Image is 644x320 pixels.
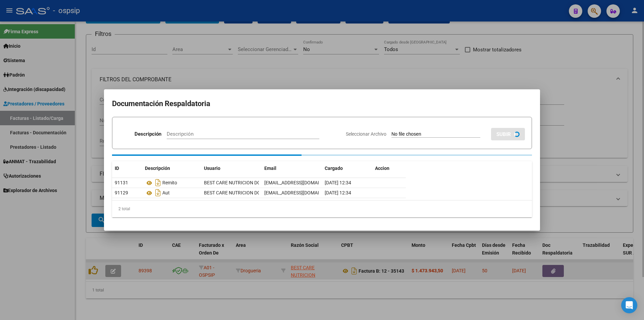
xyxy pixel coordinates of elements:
[264,190,339,195] span: [EMAIL_ADDRESS][DOMAIN_NAME]
[115,180,128,185] span: 91131
[372,161,406,176] datatable-header-cell: Accion
[496,131,511,137] span: SUBIR
[145,177,199,188] div: Remito
[112,161,142,176] datatable-header-cell: ID
[325,190,351,195] span: [DATE] 12:34
[112,200,532,217] div: 2 total
[325,166,343,171] span: Cargado
[115,166,119,171] span: ID
[204,180,295,185] span: BEST CARE NUTRICION DOMICILIARIA S.A -
[375,166,389,171] span: Accion
[262,161,322,176] datatable-header-cell: Email
[112,97,532,110] h2: Documentación Respaldatoria
[204,190,295,195] span: BEST CARE NUTRICION DOMICILIARIA S.A -
[264,180,339,185] span: [EMAIL_ADDRESS][DOMAIN_NAME]
[135,130,161,138] p: Descripción
[322,161,372,176] datatable-header-cell: Cargado
[491,128,525,140] button: SUBIR
[264,166,276,171] span: Email
[325,180,351,185] span: [DATE] 12:34
[154,187,162,198] i: Descargar documento
[115,190,128,195] span: 91129
[145,187,199,198] div: Aut
[621,297,637,313] div: Open Intercom Messenger
[142,161,201,176] datatable-header-cell: Descripción
[201,161,262,176] datatable-header-cell: Usuario
[145,166,170,171] span: Descripción
[346,131,386,137] span: Seleccionar Archivo
[154,177,162,188] i: Descargar documento
[204,166,220,171] span: Usuario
